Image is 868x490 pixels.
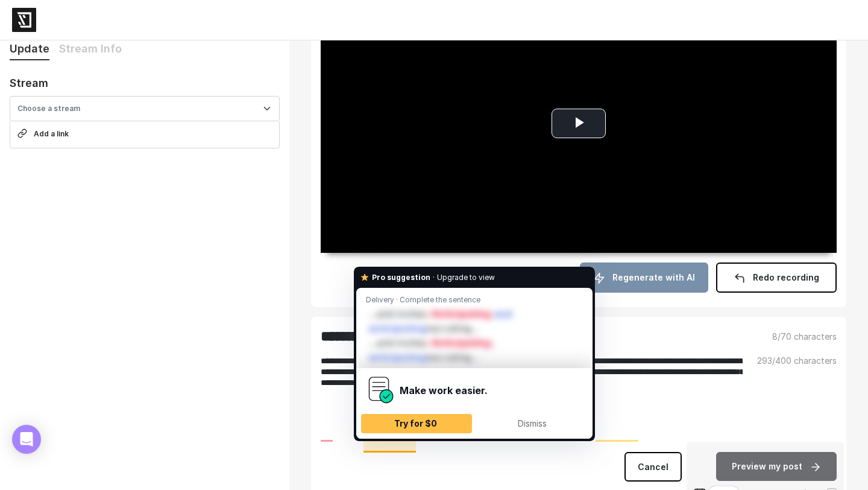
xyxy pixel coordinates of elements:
[321,355,743,442] textarea: To enrich screen reader interactions, please activate Accessibility in Grammarly extension settings
[17,104,80,113] span: Choose a stream
[753,272,819,282] span: Redo recording
[12,425,41,454] div: Open Intercom Messenger
[624,452,682,482] a: Cancel
[716,262,837,293] button: Redo recording
[10,77,48,89] span: Stream
[12,8,36,32] img: logo-6ba331977e59facfbff2947a2e854c94a5e6b03243a11af005d3916e8cc67d17.png
[59,40,122,59] button: Stream Info
[34,129,69,138] span: Add a link
[580,262,708,293] button: Regenerate with AI
[750,355,844,442] div: /400 characters
[612,272,695,282] span: Regenerate with AI
[552,109,606,138] button: Play Video
[10,119,280,148] button: Add a link
[10,40,49,60] button: Update
[765,331,844,346] div: /70 characters
[757,355,772,366] span: 293
[772,331,778,342] span: 8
